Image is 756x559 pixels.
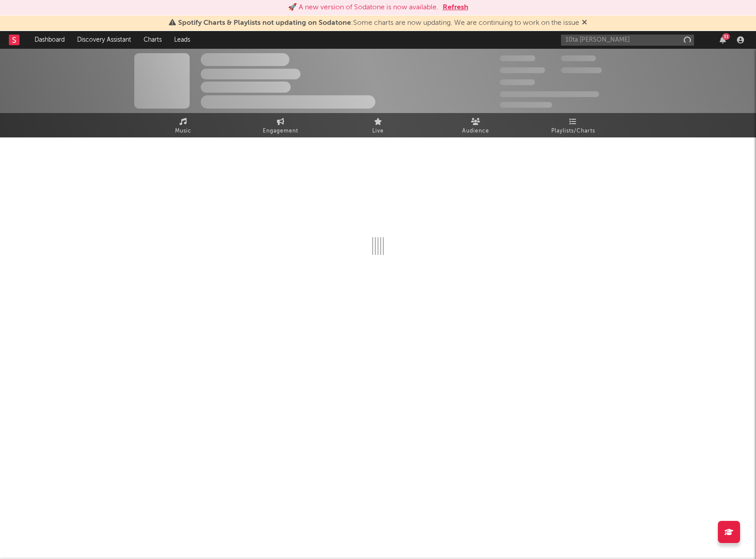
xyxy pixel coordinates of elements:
a: Playlists/Charts [524,113,622,137]
a: Charts [137,31,168,49]
div: 🚀 A new version of Sodatone is now available. [288,2,438,13]
span: 1,000,000 [561,67,602,73]
span: 100,000 [500,79,535,85]
span: Live [372,126,384,137]
a: Leads [168,31,196,49]
span: 300,000 [500,55,535,61]
button: Refresh [443,2,468,13]
a: Audience [427,113,524,137]
span: Dismiss [582,20,587,27]
a: Dashboard [28,31,71,49]
span: Jump Score: 85.0 [500,102,552,108]
span: Engagement [263,126,298,137]
span: : Some charts are now updating. We are continuing to work on the issue [178,20,579,27]
a: Discovery Assistant [71,31,137,49]
span: Audience [462,126,489,137]
button: 31 [720,36,726,43]
span: Playlists/Charts [551,126,595,137]
span: 100,000 [561,55,596,61]
div: 31 [722,33,730,40]
a: Live [329,113,427,137]
span: 50,000,000 Monthly Listeners [500,91,599,97]
a: Engagement [232,113,329,137]
a: Music [134,113,232,137]
span: Music [175,126,191,137]
input: Search for artists [561,35,694,46]
span: 50,000,000 [500,67,545,73]
span: Spotify Charts & Playlists not updating on Sodatone [178,20,351,27]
